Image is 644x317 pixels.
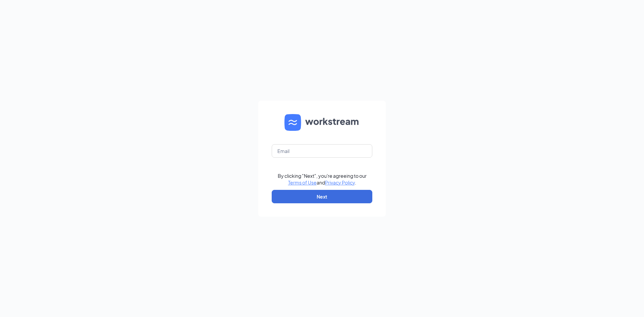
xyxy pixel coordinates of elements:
div: By clicking "Next", you're agreeing to our and . [278,172,367,186]
button: Next [272,190,372,203]
a: Terms of Use [288,179,317,186]
input: Email [272,144,372,158]
img: WS logo and Workstream text [284,114,360,131]
a: Privacy Policy [325,179,355,186]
